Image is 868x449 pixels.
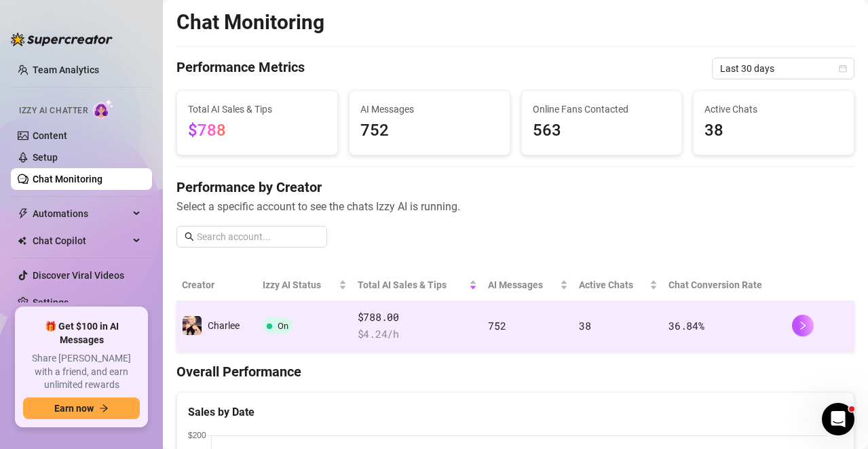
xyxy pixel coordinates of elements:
img: Charlee [183,316,202,335]
a: Chat Monitoring [33,174,102,184]
span: 752 [360,118,499,144]
span: 38 [579,319,590,332]
button: Earn nowarrow-right [23,397,140,419]
span: 36.84 % [668,319,704,332]
span: $788.00 [358,309,478,326]
span: Active Chats [579,277,647,292]
span: Total AI Sales & Tips [188,102,326,117]
span: 752 [488,319,506,332]
iframe: Intercom live chat [822,403,854,435]
span: Active Chats [704,102,843,117]
img: logo-BBDzfeDw.svg [11,33,113,46]
h4: Performance Metrics [176,58,305,79]
a: Settings [33,297,69,308]
span: Share [PERSON_NAME] with a friend, and earn unlimited rewards [23,352,140,392]
img: Chat Copilot [18,236,26,246]
th: Total AI Sales & Tips [352,269,483,301]
span: right [798,321,808,330]
a: Setup [33,152,58,163]
span: Chat Copilot [33,230,129,252]
th: AI Messages [483,269,573,301]
span: search [185,232,194,241]
a: Team Analytics [33,64,99,75]
span: Automations [33,203,129,224]
span: On [278,321,288,331]
span: AI Messages [360,102,499,117]
span: Charlee [208,320,240,331]
h2: Chat Monitoring [176,9,324,35]
input: Search account... [197,229,319,244]
h4: Overall Performance [176,362,854,381]
th: Chat Conversion Rate [663,269,787,301]
span: Select a specific account to see the chats Izzy AI is running. [176,198,854,215]
a: Discover Viral Videos [33,270,124,281]
span: thunderbolt [18,208,29,219]
th: Izzy AI Status [257,269,352,301]
span: Earn now [54,403,94,414]
span: $ 4.24 /h [358,326,478,343]
a: Content [33,130,67,141]
span: Izzy AI Status [263,277,335,292]
span: 🎁 Get $100 in AI Messages [23,320,140,347]
button: right [792,315,814,336]
span: Izzy AI Chatter [19,104,88,117]
span: 38 [704,118,843,144]
th: Active Chats [573,269,663,301]
div: Sales by Date [188,404,843,421]
span: $788 [188,121,226,140]
span: Online Fans Contacted [533,102,671,117]
span: calendar [839,64,847,73]
span: Total AI Sales & Tips [358,277,467,292]
span: Last 30 days [720,58,846,79]
h4: Performance by Creator [176,178,854,197]
span: 563 [533,118,671,144]
span: AI Messages [488,277,557,292]
span: arrow-right [99,404,109,413]
th: Creator [176,269,257,301]
img: AI Chatter [93,99,114,119]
